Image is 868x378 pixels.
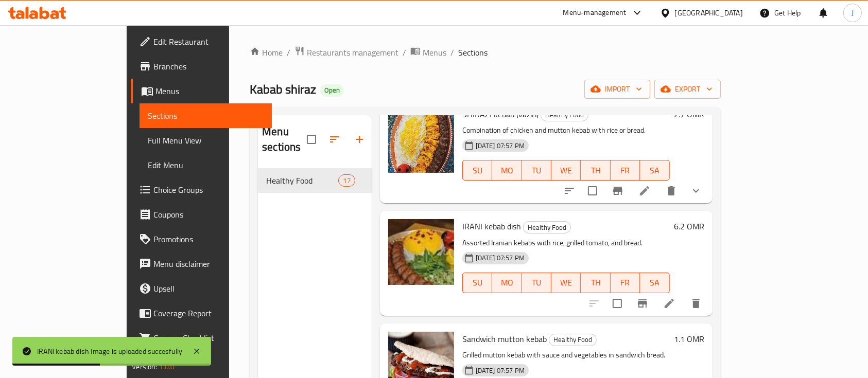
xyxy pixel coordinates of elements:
[581,160,610,181] button: TH
[131,177,272,202] a: Choice Groups
[322,127,347,152] span: Sort sections
[462,219,521,234] span: IRANI kebab dish
[638,185,651,197] a: Edit menu item
[153,282,264,295] span: Upsell
[258,168,372,193] div: Healthy Food17
[153,233,264,245] span: Promotions
[659,178,684,203] button: delete
[294,46,398,59] a: Restaurants management
[555,275,577,290] span: WE
[132,360,157,373] span: Version:
[462,273,492,293] button: SU
[606,293,628,314] span: Select to update
[674,107,704,121] h6: 2.7 OMR
[496,275,517,290] span: MO
[403,46,406,59] li: /
[611,273,640,293] button: FR
[450,46,454,59] li: /
[644,275,665,290] span: SA
[307,46,398,59] span: Restaurants management
[522,273,551,293] button: TU
[663,297,675,310] a: Edit menu item
[287,46,290,59] li: /
[159,360,175,373] span: 1.0.0
[131,29,272,54] a: Edit Restaurant
[551,160,581,181] button: WE
[492,160,522,181] button: MO
[472,366,529,375] span: [DATE] 07:57 PM
[551,273,581,293] button: WE
[153,307,264,319] span: Coverage Report
[301,129,322,150] span: Select all sections
[549,334,596,346] span: Healthy Food
[140,103,272,128] a: Sections
[684,178,708,203] button: show more
[541,109,588,121] span: Healthy Food
[675,7,743,19] div: [GEOGRAPHIC_DATA]
[467,163,488,178] span: SU
[585,163,606,178] span: TH
[250,46,721,59] nav: breadcrumb
[582,180,603,202] span: Select to update
[584,80,650,99] button: import
[462,124,670,137] p: Combination of chicken and mutton kebab with rice or bread.
[684,291,708,316] button: delete
[148,159,264,171] span: Edit Menu
[563,7,627,19] div: Menu-management
[153,258,264,270] span: Menu disclaimer
[153,184,264,196] span: Choice Groups
[410,46,446,59] a: Menus
[496,163,517,178] span: MO
[140,153,272,177] a: Edit Menu
[644,163,665,178] span: SA
[654,80,721,99] button: export
[338,174,355,187] div: items
[640,273,669,293] button: SA
[472,141,529,151] span: [DATE] 07:57 PM
[131,79,272,103] a: Menus
[148,110,264,122] span: Sections
[605,178,630,203] button: Branch-specific-item
[593,83,642,96] span: import
[467,275,488,290] span: SU
[852,7,854,19] span: J
[640,160,669,181] button: SA
[630,291,655,316] button: Branch-specific-item
[140,128,272,153] a: Full Menu View
[585,275,606,290] span: TH
[347,127,372,152] button: Add section
[339,176,354,186] span: 17
[131,301,272,326] a: Coverage Report
[258,164,372,197] nav: Menu sections
[266,174,338,187] span: Healthy Food
[523,221,571,233] div: Healthy Food
[611,160,640,181] button: FR
[526,163,547,178] span: TU
[131,251,272,276] a: Menu disclaimer
[320,84,344,97] div: Open
[250,78,316,101] span: Kabab shiraz
[262,124,307,155] h2: Menu sections
[549,334,597,346] div: Healthy Food
[388,219,454,285] img: IRANI kebab dish
[663,83,713,96] span: export
[458,46,488,59] span: Sections
[557,178,582,203] button: sort-choices
[153,208,264,221] span: Coupons
[615,163,636,178] span: FR
[462,160,492,181] button: SU
[555,163,577,178] span: WE
[131,326,272,350] a: Grocery Checklist
[674,219,704,233] h6: 6.2 OMR
[131,202,272,227] a: Coupons
[541,109,588,121] div: Healthy Food
[37,346,182,357] div: IRANI kebab dish image is uploaded succesfully
[423,46,446,59] span: Menus
[153,332,264,344] span: Grocery Checklist
[472,253,529,263] span: [DATE] 07:57 PM
[492,273,522,293] button: MO
[581,273,610,293] button: TH
[131,54,272,79] a: Branches
[690,185,702,197] svg: Show Choices
[462,349,670,362] p: Grilled mutton kebab with sauce and vegetables in sandwich bread.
